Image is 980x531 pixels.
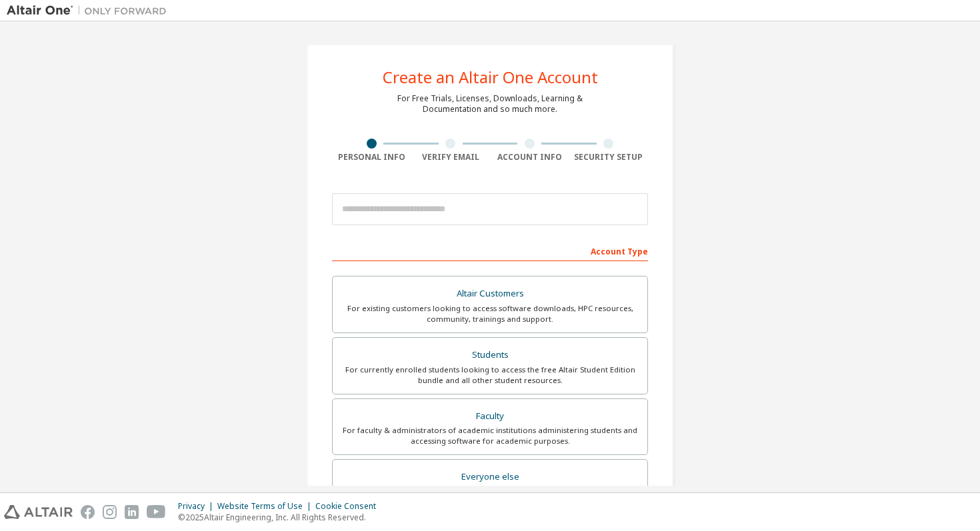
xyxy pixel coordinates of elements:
div: Website Terms of Use [217,501,315,512]
div: For currently enrolled students looking to access the free Altair Student Edition bundle and all ... [341,364,639,386]
div: Security Setup [569,152,649,163]
img: instagram.svg [103,505,117,519]
div: Personal Info [332,152,411,163]
div: Altair Customers [341,284,639,303]
div: Students [341,346,639,364]
div: Faculty [341,407,639,426]
img: linkedin.svg [125,505,139,519]
div: Verify Email [411,152,491,163]
div: Account Info [490,152,569,163]
img: altair_logo.svg [4,505,73,519]
div: Everyone else [341,468,639,486]
div: Create an Altair One Account [383,69,598,85]
img: youtube.svg [147,505,166,519]
img: facebook.svg [81,505,95,519]
p: © 2025 Altair Engineering, Inc. All Rights Reserved. [178,512,384,523]
div: For Free Trials, Licenses, Downloads, Learning & Documentation and so much more. [397,93,583,115]
div: For existing customers looking to access software downloads, HPC resources, community, trainings ... [341,303,639,324]
div: For faculty & administrators of academic institutions administering students and accessing softwa... [341,425,639,446]
div: Cookie Consent [315,501,384,512]
img: Altair One [7,4,173,17]
div: Account Type [332,240,648,261]
div: Privacy [178,501,217,512]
